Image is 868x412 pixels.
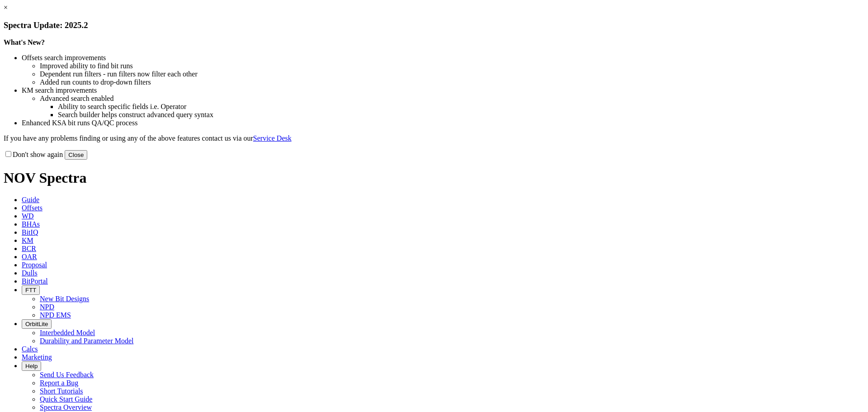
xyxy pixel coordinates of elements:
[40,371,94,379] a: Send Us Feedback
[4,134,864,142] p: If you have any problems finding or using any of the above features contact us via our
[40,62,864,70] li: Improved ability to find bit runs
[40,295,89,303] a: New Bit Designs
[40,78,864,86] li: Added run counts to drop-down filters
[40,395,92,403] a: Quick Start Guide
[22,353,52,361] span: Marketing
[22,86,864,95] li: KM search improvements
[4,4,8,11] a: ×
[40,379,78,387] a: Report a Bug
[4,151,63,158] label: Don't show again
[40,387,83,395] a: Short Tutorials
[4,20,864,30] h3: Spectra Update: 2025.2
[40,70,864,78] li: Dependent run filters - run filters now filter each other
[22,54,864,62] li: Offsets search improvements
[22,228,38,236] span: BitIQ
[4,38,45,46] strong: What's New?
[40,337,134,345] a: Durability and Parameter Model
[22,212,34,220] span: WD
[22,204,42,212] span: Offsets
[40,329,95,336] a: Interbedded Model
[65,150,87,160] button: Close
[5,151,11,157] input: Don't show again
[22,253,37,260] span: OAR
[22,220,40,228] span: BHAs
[22,345,38,353] span: Calcs
[40,403,92,411] a: Spectra Overview
[4,170,864,186] h1: NOV Spectra
[253,134,292,142] a: Service Desk
[58,111,864,119] li: Search builder helps construct advanced query syntax
[25,363,38,369] span: Help
[22,237,33,244] span: KM
[22,277,48,285] span: BitPortal
[22,261,47,269] span: Proposal
[40,303,54,311] a: NPD
[22,245,36,252] span: BCR
[40,95,864,103] li: Advanced search enabled
[22,269,38,277] span: Dulls
[58,103,864,111] li: Ability to search specific fields i.e. Operator
[25,321,48,327] span: OrbitLite
[22,119,864,127] li: Enhanced KSA bit runs QA/QC process
[25,287,36,294] span: FTT
[22,196,39,204] span: Guide
[40,311,71,319] a: NPD EMS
